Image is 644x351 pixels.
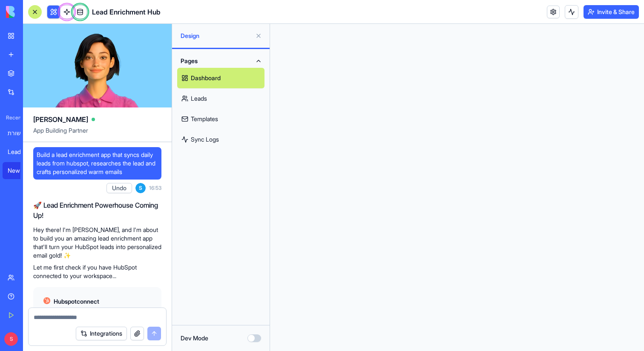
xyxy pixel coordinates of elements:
a: Sync Logs [177,129,264,150]
div: New App [8,166,32,175]
a: Lead Enrichment Pro [3,143,37,160]
span: S [4,332,18,346]
div: Lead Enrichment Pro [8,148,32,156]
a: Dashboard [177,68,264,88]
div: מטבח התקשורת [8,129,32,137]
span: Build a lead enrichment app that syncs daily leads from hubspot, researches the lead and crafts p... [37,151,158,176]
span: S [135,183,146,193]
img: hubspot [43,297,50,304]
span: 16:53 [149,185,161,191]
label: Dev Mode [181,334,208,342]
span: [PERSON_NAME] [33,114,88,125]
span: App Building Partner [33,126,161,142]
a: Templates [177,109,264,129]
button: Pages [177,54,264,68]
button: Invite & Share [584,5,639,19]
p: Hey there! I'm [PERSON_NAME], and I'm about to build you an amazing lead enrichment app that'll t... [33,226,161,260]
h2: 🚀 Lead Enrichment Powerhouse Coming Up! [33,200,161,220]
a: מטבח התקשורת [3,125,37,142]
span: Hubspot connect [54,297,99,306]
span: Recent [3,114,20,121]
button: Undo [106,183,132,193]
a: Leads [177,88,264,109]
p: Let me first check if you have HubSpot connected to your workspace... [33,263,161,280]
img: logo [6,6,59,18]
button: Integrations [76,327,127,340]
a: New App [3,162,37,179]
span: Lead Enrichment Hub [92,7,161,17]
span: Design [181,32,252,40]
